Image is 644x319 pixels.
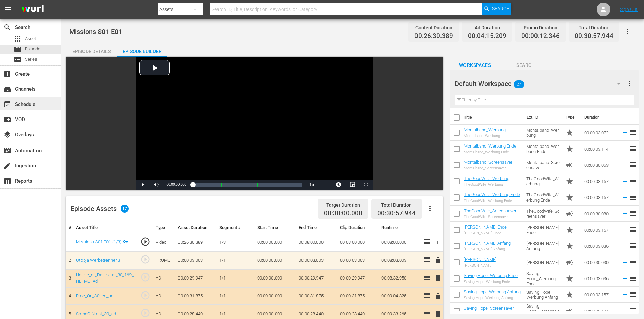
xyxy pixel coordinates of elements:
[3,147,11,155] span: Automation
[621,307,629,315] svg: Add to Episode
[629,225,637,234] span: reorder
[629,193,637,201] span: reorder
[255,287,296,305] td: 00:00:00.000
[71,205,129,213] div: Episode Assets
[255,221,296,234] th: Start Time
[621,275,629,282] svg: Add to Episode
[175,287,217,305] td: 00:00:31.875
[14,55,22,63] span: subtitles
[629,242,637,250] span: reorder
[3,85,11,93] span: Channels
[117,43,167,57] button: Episode Builder
[25,35,36,42] span: Asset
[521,32,560,40] span: 00:00:12.346
[524,173,563,189] td: TheGoodWife_Werbung
[581,222,619,238] td: 00:00:03.157
[434,273,442,283] button: delete
[524,287,563,303] td: Saving Hope Werbung Anfang
[629,177,637,185] span: reorder
[14,35,22,43] span: Asset
[25,46,40,52] span: Episode
[324,210,362,217] span: 00:30:00.000
[521,23,560,32] div: Promo Duration
[66,221,73,234] th: #
[464,241,511,246] a: [PERSON_NAME] Anfang
[629,161,637,169] span: reorder
[434,310,442,318] span: delete
[629,290,637,298] span: reorder
[629,307,637,315] span: reorder
[621,145,629,153] svg: Add to Episode
[500,61,551,70] span: Search
[359,180,373,190] button: Fullscreen
[337,251,379,269] td: 00:00:03.003
[464,289,521,294] a: Saving Hope Werbung Anfang
[621,291,629,298] svg: Add to Episode
[175,234,217,251] td: 00:26:30.389
[482,3,511,15] button: Search
[566,274,574,283] span: Promo
[566,177,574,185] span: Promo
[524,270,563,287] td: Saving Hope_Werbung Ende
[296,221,337,234] th: End Time
[566,129,574,137] span: Promo
[3,70,11,78] span: Create
[524,125,563,141] td: Montalbano_Werbung
[16,2,49,18] img: ans4CAIJ8jUAAAAAAAAAAAAAAAAAAAAAAAAgQb4GAAAAAAAAAAAAAAAAAAAAAAAAJMjXAAAAAAAAAAAAAAAAAAAAAAAAgAT5G...
[337,234,379,251] td: 00:08:00.000
[581,206,619,222] td: 00:00:30.080
[524,222,563,238] td: [PERSON_NAME] Ende
[464,215,516,219] div: TheGoodWife_Screensaver
[566,161,574,169] span: Ad
[524,238,563,254] td: [PERSON_NAME] Anfang
[524,157,563,173] td: Montalbano_Screensaver
[464,192,520,197] a: TheGoodWife_Werbung Ende
[464,305,514,311] a: Saving Hope_Screensaver
[296,234,337,251] td: 00:08:00.000
[121,205,129,213] span: 17
[464,280,518,284] div: Saving Hope_Werbung Ende
[621,259,629,266] svg: Add to Episode
[464,127,506,132] a: Montalbano_Werbung
[324,200,362,210] div: Target Duration
[464,150,516,154] div: Montalbano_Werbung Ende
[455,74,627,93] div: Default Workspace
[464,247,511,251] div: [PERSON_NAME] Anfang
[524,189,563,206] td: TheGoodWife_Werbung Ende
[581,238,619,254] td: 00:00:03.036
[76,239,121,244] a: Missions S01 E01 (1/3)
[175,251,217,269] td: 00:00:03.003
[464,143,516,149] a: Montalbano_Werbung Ende
[217,269,254,287] td: 1/1
[524,141,563,157] td: Montalbano_Werbung Ende
[621,210,629,217] svg: Add to Episode
[3,23,11,31] span: Search
[73,221,138,234] th: Asset Title
[581,287,619,303] td: 00:00:03.157
[377,200,416,210] div: Total Duration
[76,311,116,316] a: SpineOfNight_30_ad
[566,307,574,315] span: Ad
[575,32,613,40] span: 00:30:57.944
[153,269,175,287] td: AD
[217,221,254,234] th: Segment #
[562,108,580,127] th: Type
[464,198,520,203] div: TheGoodWife_Werbung Ende
[3,162,11,170] span: Ingestion
[76,293,113,298] a: Ride_On_30sec_ad
[581,173,619,189] td: 00:00:03.157
[217,251,254,269] td: 1/1
[464,176,509,181] a: TheGoodWife_Werbung
[575,23,613,32] div: Total Duration
[305,180,318,190] button: Playback Rate
[136,180,149,190] button: Play
[414,32,453,40] span: 00:26:30.389
[4,5,12,14] span: menu
[523,108,562,127] th: Ext. ID
[464,273,518,278] a: Saving Hope_Werbung Ende
[524,254,563,270] td: [PERSON_NAME]
[566,242,574,250] span: Promo
[621,242,629,250] svg: Add to Episode
[580,108,621,127] th: Duration
[255,269,296,287] td: 00:00:00.000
